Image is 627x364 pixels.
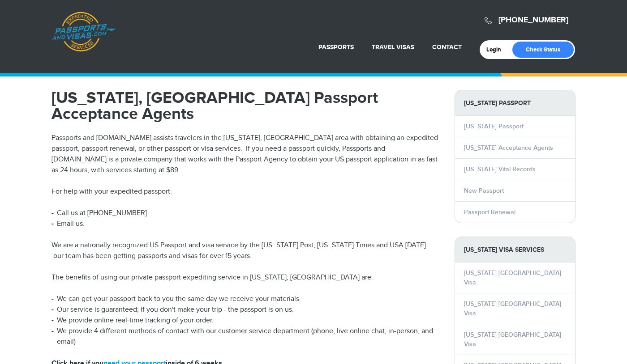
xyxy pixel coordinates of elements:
li: We provide 4 different methods of contact with our customer service department (phone, live onlin... [52,326,441,347]
a: [US_STATE] [GEOGRAPHIC_DATA] Visa [464,269,561,286]
a: New Passport [464,187,504,195]
p: Passports and [DOMAIN_NAME] assists travelers in the [US_STATE], [GEOGRAPHIC_DATA] area with obta... [52,133,441,176]
a: Check Status [512,42,574,58]
li: Our service is guaranteed; if you don't make your trip - the passport is on us. [52,305,441,315]
p: For help with your expedited passport: [52,186,441,197]
a: [PHONE_NUMBER] [498,15,568,25]
li: We can get your passport back to you the same day we receive your materials. [52,294,441,305]
a: [US_STATE] [GEOGRAPHIC_DATA] Visa [464,300,561,317]
a: Contact [432,43,462,51]
p: The benefits of using our private passport expediting service in [US_STATE], [GEOGRAPHIC_DATA] are: [52,272,441,283]
strong: [US_STATE] Passport [455,90,575,116]
li: Call us at [PHONE_NUMBER] [52,208,441,219]
strong: [US_STATE] Visa Services [455,237,575,262]
a: [US_STATE] [GEOGRAPHIC_DATA] Visa [464,331,561,348]
a: [US_STATE] Vital Records [464,165,536,173]
h1: [US_STATE], [GEOGRAPHIC_DATA] Passport Acceptance Agents [52,90,441,122]
a: Travel Visas [372,43,414,51]
a: [US_STATE] Passport [464,123,524,130]
a: Passport Renewal [464,208,515,216]
a: Passports & [DOMAIN_NAME] [52,12,116,52]
p: We are a nationally recognized US Passport and visa service by the [US_STATE] Post, [US_STATE] Ti... [52,240,441,262]
li: Email us. [52,219,441,229]
a: [US_STATE] Acceptance Agents [464,144,553,152]
a: Login [486,46,507,53]
a: Passports [318,43,354,51]
li: We provide online real-time tracking of your order. [52,315,441,326]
